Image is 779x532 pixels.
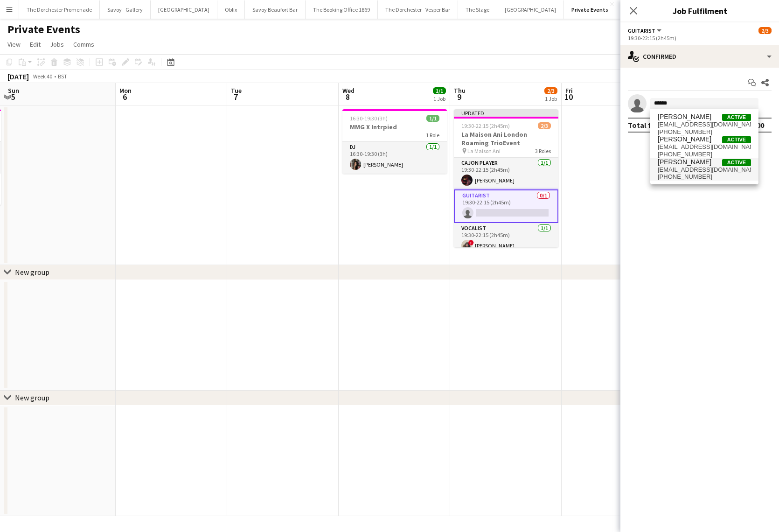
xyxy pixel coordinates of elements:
button: The Dorchester Promenade [19,0,100,19]
button: [GEOGRAPHIC_DATA] [497,0,564,19]
span: +447870640293 [658,151,751,158]
button: The Dorchester - Vesper Bar [378,0,458,19]
span: ! [468,240,474,245]
span: Mon [119,86,132,95]
span: Comms [73,40,94,49]
span: Active [722,114,751,121]
span: La Maison Ani [467,147,501,154]
a: Jobs [46,38,68,50]
app-card-role: DJ1/116:30-19:30 (3h)[PERSON_NAME] [342,142,447,174]
span: 2/3 [544,87,557,94]
span: Fri [565,86,573,95]
span: Edit [30,40,41,49]
span: Oliver Bridgewater [658,113,711,121]
a: View [4,38,24,50]
div: Confirmed [620,45,779,68]
div: New group [15,267,49,277]
span: +447900997110 [658,173,751,181]
span: Week 40 [31,73,54,80]
span: 8 [341,91,355,102]
span: 7 [230,91,242,102]
button: Oblix [217,0,245,19]
button: [GEOGRAPHIC_DATA] [616,0,683,19]
span: 16:30-19:30 (3h) [350,115,388,122]
button: Savoy - Gallery [100,0,151,19]
span: Active [722,136,751,143]
span: Oliver Cheney [658,135,711,143]
span: ollybridgewater@gmail.com [658,121,751,128]
app-job-card: Updated19:30-22:15 (2h45m)2/3La Maison Ani London Roaming TrioEvent La Maison Ani3 RolesCajon Pla... [454,109,558,247]
div: Updated [454,109,558,117]
span: 3 Roles [535,147,551,154]
span: olivermasonguitar@gmail.com [658,166,751,174]
h3: MMG X Intrpied [342,123,447,131]
span: 1/1 [433,87,446,94]
span: Active [722,159,751,166]
span: Guitarist [628,27,655,34]
h3: Job Fulfilment [620,5,779,17]
span: 1 Role [426,132,439,139]
div: [DATE] [7,72,29,81]
span: View [7,40,21,49]
button: Private Events [564,0,616,19]
app-card-role: Guitarist0/119:30-22:15 (2h45m) [454,189,558,223]
span: Jobs [50,40,64,49]
span: Tue [231,86,242,95]
h1: Private Events [7,22,80,36]
a: Comms [70,38,98,50]
div: 19:30-22:15 (2h45m) [628,35,772,42]
span: 2/3 [538,122,551,129]
app-card-role: Cajon Player1/119:30-22:15 (2h45m)[PERSON_NAME] [454,158,558,189]
div: 1 Job [545,95,557,102]
span: 2/3 [758,27,772,34]
button: The Stage [458,0,497,19]
span: 5 [7,91,19,102]
span: 10 [564,91,573,102]
button: Savoy Beaufort Bar [245,0,306,19]
span: Oliver Mason [658,158,711,166]
div: Total fee [628,120,660,130]
span: Sun [8,86,19,95]
button: [GEOGRAPHIC_DATA] [151,0,217,19]
div: BST [58,73,67,80]
span: 6 [118,91,132,102]
button: Guitarist [628,27,663,34]
app-job-card: 16:30-19:30 (3h)1/1MMG X Intrpied1 RoleDJ1/116:30-19:30 (3h)[PERSON_NAME] [342,109,447,174]
span: Wed [342,86,355,95]
span: olivercheney81@gmail.com [658,143,751,151]
a: Edit [26,38,44,50]
span: 1/1 [426,115,439,122]
button: The Booking Office 1869 [306,0,378,19]
span: +447828137723 [658,128,751,136]
h3: La Maison Ani London Roaming TrioEvent [454,130,558,147]
span: Thu [454,86,466,95]
app-card-role: Vocalist1/119:30-22:15 (2h45m)![PERSON_NAME] [454,223,558,255]
span: 19:30-22:15 (2h45m) [461,122,510,129]
span: 9 [452,91,466,102]
div: New group [15,393,49,402]
div: 1 Job [433,95,445,102]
